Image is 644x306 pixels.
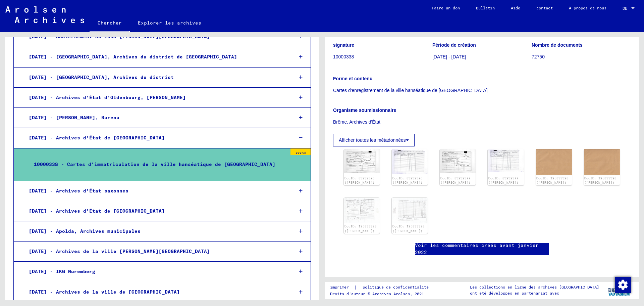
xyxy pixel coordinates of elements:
img: 002.jpg [584,149,620,175]
font: Chercher [98,20,122,26]
img: 001.jpg [344,149,380,173]
font: [DATE] - Archives d'État d'Oldenbourg, [PERSON_NAME] [29,94,186,100]
font: Cartes d'enregistrement de la ville hanséatique de [GEOGRAPHIC_DATA] [333,88,487,93]
img: 001.jpg [440,149,476,173]
font: Forme et contenu [333,76,372,81]
div: Modifier le consentement [614,276,631,293]
font: À propos de nous [569,5,606,10]
font: [DATE] - Archives d'État de [GEOGRAPHIC_DATA] [29,135,165,141]
font: 10000338 [333,54,354,59]
font: Brême, Archives d'État [333,119,380,125]
a: DocID: 125833928 ([PERSON_NAME]) [584,176,616,185]
a: Explorer les archives [130,15,209,31]
font: Droits d'auteur © Archives Arolsen, 2021 [330,291,424,296]
font: [DATE] - [DATE] [432,54,466,59]
a: DocID: 89292377 ([PERSON_NAME]) [440,176,471,185]
img: yv_logo.png [607,282,632,299]
a: DocID: 125833928 ([PERSON_NAME]) [392,224,425,233]
font: [DATE] - Archives d'État de [GEOGRAPHIC_DATA] [29,208,165,214]
font: [DATE] - [PERSON_NAME], Bureau [29,115,119,121]
img: 002.jpg [392,149,428,174]
font: Explorer les archives [138,20,201,26]
a: politique de confidentialité [357,284,437,291]
font: ont été développés en partenariat avec [470,291,559,296]
font: Organisme soumissionnaire [333,107,396,113]
font: Les collections en ligne des archives [GEOGRAPHIC_DATA] [470,285,599,290]
img: 003.jpg [344,198,380,223]
font: politique de confidentialité [363,285,429,290]
font: [DATE] - Apolda, Archives municipales [29,228,141,234]
img: 004.jpg [392,198,428,223]
a: DocID: 89292377 ([PERSON_NAME]) [488,176,519,185]
font: Aide [511,5,520,10]
font: contact [536,5,553,10]
img: Modifier le consentement [615,277,631,293]
font: [DATE] - [GEOGRAPHIC_DATA], Archives du district de [GEOGRAPHIC_DATA] [29,54,237,60]
font: Afficher toutes les métadonnées [339,137,406,143]
button: Afficher toutes les métadonnées [333,134,415,146]
font: Période de création [432,42,476,48]
font: Bulletin [476,5,495,10]
a: Voir les commentaires créés avant janvier 2022 [415,242,549,256]
img: 001.jpg [536,149,572,175]
a: DocID: 89292376 ([PERSON_NAME]) [392,176,423,185]
font: imprimer [330,285,349,290]
img: 002.jpg [488,149,524,172]
font: [DATE] - IKG Nuremberg [29,268,95,274]
a: imprimer [330,284,354,291]
a: Chercher [90,15,130,32]
font: signature [333,42,354,48]
font: Voir les commentaires créés avant janvier 2022 [415,242,539,255]
font: 72750 [532,54,545,59]
font: Faire un don [432,5,460,10]
a: DocID: 125833928 ([PERSON_NAME]) [536,176,569,185]
font: DE [623,6,627,11]
font: Nombre de documents [532,42,583,48]
font: [DATE] - Archives de la ville [PERSON_NAME][GEOGRAPHIC_DATA] [29,248,210,254]
font: | [354,284,357,290]
a: DocID: 89292376 ([PERSON_NAME]) [344,176,375,185]
img: Arolsen_neg.svg [5,6,84,23]
font: 10000338 - Cartes d'immatriculation de la ville hanséatique de [GEOGRAPHIC_DATA] [34,161,275,167]
font: 72750 [296,151,306,155]
a: DocID: 125833928 ([PERSON_NAME]) [344,224,377,233]
font: [DATE] - [GEOGRAPHIC_DATA], Archives du district [29,74,174,80]
font: [DATE] - Archives d'État saxonnes [29,188,128,194]
font: [DATE] - Archives de la ville de [GEOGRAPHIC_DATA] [29,289,180,295]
